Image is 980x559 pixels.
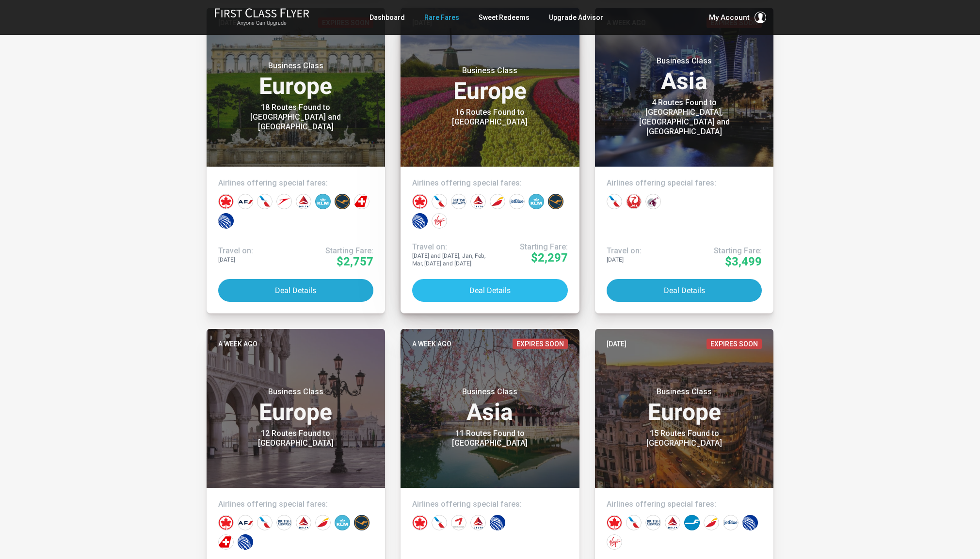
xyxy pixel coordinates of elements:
[218,178,374,188] h4: Airlines offering special fares:
[429,429,550,448] div: 11 Routes Found to [GEOGRAPHIC_DATA]
[607,515,622,530] div: Air Canada
[624,429,745,448] div: 15 Routes Found to [GEOGRAPHIC_DATA]
[624,56,745,66] small: Business Class
[607,178,762,188] h4: Airlines offering special fares:
[218,339,257,349] time: A week ago
[607,534,622,550] div: Virgin Atlantic
[704,515,719,530] div: Iberia
[401,8,579,313] a: [DATE]Business ClassEurope16 Routes Found to [GEOGRAPHIC_DATA]Airlines offering special fares:Tra...
[296,194,311,209] div: Delta Airlines
[412,499,568,509] h4: Airlines offering special fares:
[218,279,374,302] button: Deal Details
[529,194,544,209] div: KLM
[296,515,311,530] div: Delta Airlines
[424,9,459,26] a: Rare Fares
[218,499,374,509] h4: Airlines offering special fares:
[607,279,762,302] button: Deal Details
[742,515,758,530] div: United
[207,8,386,313] a: [DATE]Expires SoonBusiness ClassEurope18 Routes Found to [GEOGRAPHIC_DATA] and [GEOGRAPHIC_DATA]A...
[490,194,505,209] div: Iberia
[370,9,405,26] a: Dashboard
[470,194,486,209] div: Delta Airlines
[335,194,350,209] div: Lufthansa
[624,98,745,137] div: 4 Routes Found to [GEOGRAPHIC_DATA], [GEOGRAPHIC_DATA] and [GEOGRAPHIC_DATA]
[432,213,447,229] div: Virgin Atlantic
[235,103,356,132] div: 18 Routes Found to [GEOGRAPHIC_DATA] and [GEOGRAPHIC_DATA]
[607,56,762,93] h3: Asia
[607,194,622,209] div: American Airlines
[607,339,627,349] time: [DATE]
[645,194,661,209] div: Qatar
[412,279,568,302] button: Deal Details
[218,515,234,530] div: Air Canada
[665,515,680,530] div: Delta Airlines
[214,8,309,27] a: First Class FlyerAnyone Can Upgrade
[412,213,428,229] div: United
[684,515,700,530] div: Finnair
[429,66,550,76] small: Business Class
[429,108,550,127] div: 16 Routes Found to [GEOGRAPHIC_DATA]
[626,194,642,209] div: Japan Airlines
[412,387,568,424] h3: Asia
[709,12,750,23] span: My Account
[451,194,466,209] div: British Airways
[412,515,428,530] div: Air Canada
[707,339,762,349] span: Expires Soon
[595,8,774,313] a: A week agoExpires SoonBusiness ClassAsia4 Routes Found to [GEOGRAPHIC_DATA], [GEOGRAPHIC_DATA] an...
[218,534,234,550] div: Swiss
[354,194,370,209] div: Swiss
[214,20,309,27] small: Anyone Can Upgrade
[335,515,350,530] div: KLM
[548,194,563,209] div: Lufthansa
[218,213,234,229] div: United
[626,515,642,530] div: American Airlines
[470,515,486,530] div: Delta Airlines
[354,515,370,530] div: Lufthansa
[513,339,568,349] span: Expires Soon
[432,515,447,530] div: American Airlines
[238,534,253,550] div: United
[479,9,530,26] a: Sweet Redeems
[235,61,356,71] small: Business Class
[490,515,505,530] div: United
[315,515,331,530] div: Iberia
[315,194,331,209] div: KLM
[238,194,253,209] div: Air France
[429,387,550,397] small: Business Class
[412,339,451,349] time: A week ago
[235,429,356,448] div: 12 Routes Found to [GEOGRAPHIC_DATA]
[723,515,739,530] div: JetBlue
[412,178,568,188] h4: Airlines offering special fares:
[607,499,762,509] h4: Airlines offering special fares:
[238,515,253,530] div: Air France
[624,387,745,397] small: Business Class
[412,194,428,209] div: Air Canada
[257,515,273,530] div: American Airlines
[257,194,273,209] div: American Airlines
[235,387,356,397] small: Business Class
[276,515,292,530] div: British Airways
[509,194,525,209] div: JetBlue
[645,515,661,530] div: British Airways
[549,9,603,26] a: Upgrade Advisor
[214,8,309,18] img: First Class Flyer
[607,387,762,424] h3: Europe
[218,387,374,424] h3: Europe
[218,61,374,98] h3: Europe
[451,515,466,530] div: Asiana
[218,194,234,209] div: Air Canada
[276,194,292,209] div: Austrian Airlines‎
[432,194,447,209] div: American Airlines
[709,12,766,23] button: My Account
[412,66,568,103] h3: Europe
